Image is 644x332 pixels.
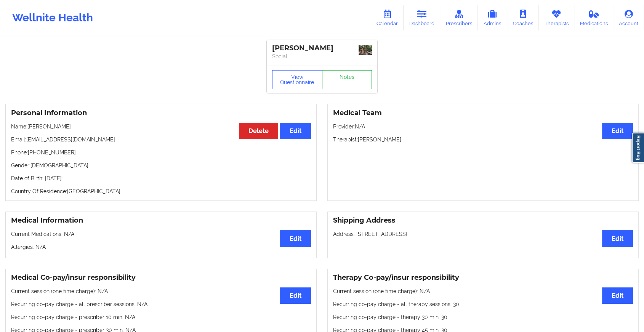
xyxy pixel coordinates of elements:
[272,44,372,53] div: [PERSON_NAME]
[333,136,633,143] p: Therapist: [PERSON_NAME]
[239,123,278,139] button: Delete
[280,230,311,247] button: Edit
[333,300,633,308] p: Recurring co-pay charge - all therapy sessions : 30
[333,313,633,321] p: Recurring co-pay charge - therapy 30 min : 30
[11,287,311,295] p: Current session (one time charge): N/A
[322,70,372,89] a: Notes
[333,273,633,282] h3: Therapy Co-pay/insur responsibility
[613,5,644,30] a: Account
[371,5,404,30] a: Calendar
[11,243,311,251] p: Allergies: N/A
[602,230,633,247] button: Edit
[272,70,322,89] button: View Questionnaire
[632,133,644,163] a: Report Bug
[539,5,574,30] a: Therapists
[507,5,539,30] a: Coaches
[574,5,614,30] a: Medications
[602,287,633,304] button: Edit
[272,53,372,60] p: Social
[11,123,311,130] p: Name: [PERSON_NAME]
[11,188,311,195] p: Country Of Residence: [GEOGRAPHIC_DATA]
[440,5,478,30] a: Prescribers
[11,230,311,238] p: Current Medications: N/A
[333,109,633,117] h3: Medical Team
[11,162,311,169] p: Gender: [DEMOGRAPHIC_DATA]
[11,273,311,282] h3: Medical Co-pay/insur responsibility
[333,123,633,130] p: Provider: N/A
[11,149,311,156] p: Phone: [PHONE_NUMBER]
[11,313,311,321] p: Recurring co-pay charge - prescriber 10 min : N/A
[477,5,507,30] a: Admins
[359,45,372,55] img: a9a7fce0-bfb6-4682-86e3-5da218ea84c6_3916dbef-717d-4dd6-be49-0ced006e651bIMG_7132.jpeg
[11,109,311,117] h3: Personal Information
[602,123,633,139] button: Edit
[404,5,440,30] a: Dashboard
[333,287,633,295] p: Current session (one time charge): N/A
[280,287,311,304] button: Edit
[11,216,311,225] h3: Medical Information
[280,123,311,139] button: Edit
[11,300,311,308] p: Recurring co-pay charge - all prescriber sessions : N/A
[11,175,311,182] p: Date of Birth: [DATE]
[333,216,633,225] h3: Shipping Address
[11,136,311,143] p: Email: [EMAIL_ADDRESS][DOMAIN_NAME]
[333,230,633,238] p: Address: [STREET_ADDRESS]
